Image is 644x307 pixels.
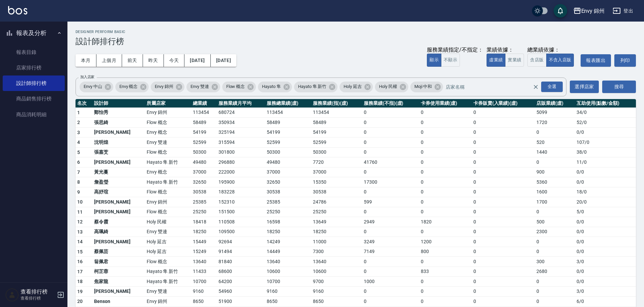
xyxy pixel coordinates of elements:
td: 7149 [362,247,419,257]
a: 商品消耗明細 [3,107,65,122]
td: [PERSON_NAME] [92,127,145,137]
td: 91494 [217,247,265,257]
td: 20 / 0 [575,197,636,207]
td: 0 [472,267,535,277]
td: 25385 [191,197,217,207]
td: Flow 概念 [145,207,191,217]
td: 152310 [217,197,265,207]
td: 92694 [217,237,265,247]
td: 1820 [419,217,472,227]
span: 18 [77,279,83,284]
th: 所屬店家 [145,99,191,108]
span: Holy 民權 [375,83,401,90]
td: Holy 延吉 [145,247,191,257]
span: 14 [77,239,83,244]
td: 1700 [535,197,575,207]
td: 0 / 0 [575,277,636,287]
td: 41760 [362,157,419,167]
td: 183228 [217,187,265,197]
a: 報表目錄 [3,44,65,60]
td: 0 [472,217,535,227]
td: 9160 [311,286,362,297]
td: 58489 [265,118,311,128]
td: [PERSON_NAME] [92,197,145,207]
img: Person [5,288,19,302]
td: 18250 [265,227,311,237]
div: Hayato 隼 新竹 [294,82,338,92]
span: 6 [77,159,80,165]
td: 0 [419,277,472,287]
td: Flow 概念 [145,187,191,197]
td: 0 / 0 [575,177,636,187]
td: 18250 [311,227,362,237]
td: 49480 [191,157,217,167]
td: 0 [535,127,575,137]
td: 10700 [191,277,217,287]
td: 0 [362,118,419,128]
a: 報表匯出 [581,54,611,67]
td: 520 [535,137,575,148]
td: 2949 [362,217,419,227]
td: 34 / 0 [575,108,636,118]
td: Envy 概念 [145,167,191,177]
span: 7 [77,170,80,175]
th: 互助使用(點數/金額) [575,99,636,108]
td: 0 / 0 [575,167,636,177]
button: 前天 [122,54,143,67]
div: Envy 錦州 [151,82,184,92]
td: 195900 [217,177,265,187]
td: 11433 [191,267,217,277]
td: 25250 [191,207,217,217]
td: 鄭怡秀 [92,108,145,118]
td: Holy 民權 [145,217,191,227]
a: 設計師排行榜 [3,75,65,91]
td: 0 [472,227,535,237]
th: 店販業績(虛) [535,99,575,108]
td: 300 [535,257,575,267]
td: 54960 [217,286,265,297]
td: 0 [472,247,535,257]
td: 296880 [217,157,265,167]
td: Envy 雙連 [145,286,191,297]
td: 0 [419,167,472,177]
td: 9700 [311,277,362,287]
td: 58489 [191,118,217,128]
td: Holy 延吉 [145,237,191,247]
td: 52599 [265,137,311,148]
div: 業績依據： [487,47,524,54]
span: Envy 中山 [80,83,106,90]
td: 0 [362,127,419,137]
button: 本月 [76,54,96,67]
td: 0 [419,118,472,128]
td: 315594 [217,137,265,148]
td: 0 [472,137,535,148]
th: 服務業績(指)(虛) [311,99,362,108]
div: Envy 概念 [115,82,149,92]
td: 11 / 0 [575,157,636,167]
span: 17 [77,269,83,274]
td: 柯芷蓉 [92,267,145,277]
div: Holy 延吉 [340,82,373,92]
td: 13649 [311,217,362,227]
button: 今天 [164,54,185,67]
td: [PERSON_NAME] [92,237,145,247]
td: 18418 [191,217,217,227]
td: 0 [419,147,472,157]
td: 0 [419,157,472,167]
td: 1200 [419,237,472,247]
td: 張嘉芠 [92,147,145,157]
td: 30538 [265,187,311,197]
td: Flow 概念 [145,118,191,128]
span: 20 [77,299,83,304]
div: Envy 雙連 [186,82,220,92]
div: Hayato 隼 [258,82,292,92]
td: 64200 [217,277,265,287]
td: 54199 [191,127,217,137]
th: 服務業績(不指)(虛) [362,99,419,108]
td: 113454 [311,108,362,118]
td: 0 [419,127,472,137]
td: 0 [535,237,575,247]
td: 0 [472,108,535,118]
td: 301800 [217,147,265,157]
span: 1 [77,110,80,115]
